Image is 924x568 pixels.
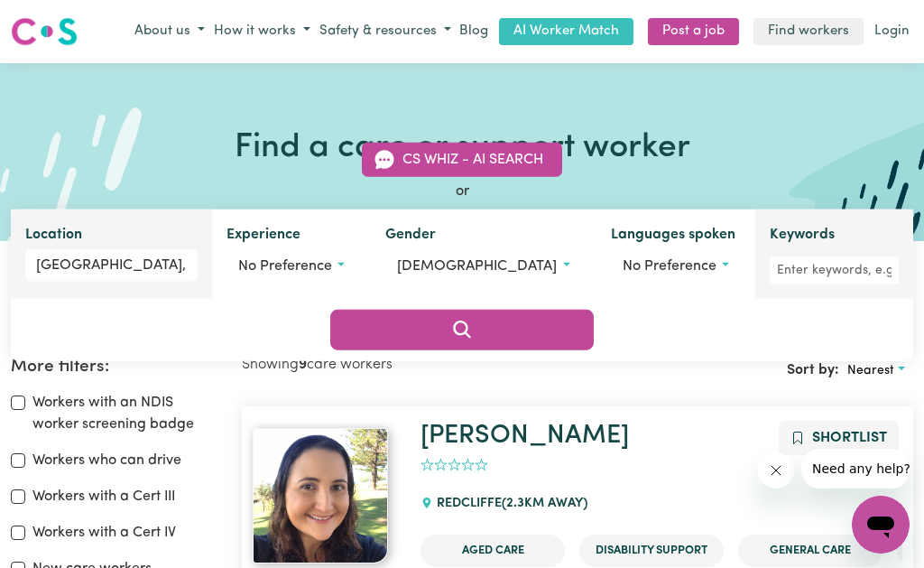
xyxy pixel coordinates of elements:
[502,497,587,510] span: ( 2.3 km away)
[611,224,735,249] label: Languages spoken
[648,18,739,46] a: Post a job
[242,357,577,374] h2: Showing care workers
[385,224,436,249] label: Gender
[32,450,181,471] label: Workers who can drive
[11,13,109,27] span: Need any help?
[226,249,356,284] button: Worker experience options
[315,17,456,47] button: Safety & resources
[299,358,307,372] b: 9
[812,431,887,445] span: Shortlist
[238,259,332,274] span: No preference
[11,11,78,52] a: Careseekers logo
[499,18,633,46] a: AI Worker Match
[25,249,198,282] input: Enter a suburb
[209,17,315,47] button: How it works
[787,363,839,377] span: Sort by:
[420,455,488,476] div: add rating by typing an integer from 0 to 5 or pressing arrow keys
[32,486,175,507] label: Workers with a Cert III
[11,357,220,377] h2: More filters:
[11,181,913,202] div: or
[32,392,220,435] label: Workers with an NDIS worker screening badge
[839,357,913,385] button: Sort search results
[779,421,899,455] button: Add to shortlist
[852,496,910,554] iframe: Button to launch messaging window
[130,17,209,47] button: About us
[623,259,716,274] span: No preference
[871,18,913,46] a: Login
[25,224,82,249] label: Location
[579,535,724,566] li: Disability Support
[847,364,894,377] span: Nearest
[420,535,565,566] li: Aged Care
[758,452,794,489] iframe: Close message
[420,423,629,449] a: [PERSON_NAME]
[738,535,882,566] li: General Care
[420,480,598,528] div: REDCLIFFE
[226,224,300,249] label: Experience
[11,15,78,48] img: Careseekers logo
[456,18,492,46] a: Blog
[330,310,595,349] button: Search
[253,428,399,563] a: Olivia
[397,259,557,274] span: [DEMOGRAPHIC_DATA]
[801,449,910,489] iframe: Message from company
[770,256,899,284] input: Enter keywords, e.g. full name, interests
[753,18,864,46] a: Find workers
[362,143,562,177] button: CS Whiz - AI Search
[611,249,741,284] button: Worker language preferences
[253,428,388,563] img: View Olivia's profile
[770,224,835,249] label: Keywords
[385,249,581,284] button: Worker gender preference
[32,522,176,544] label: Workers with a Cert IV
